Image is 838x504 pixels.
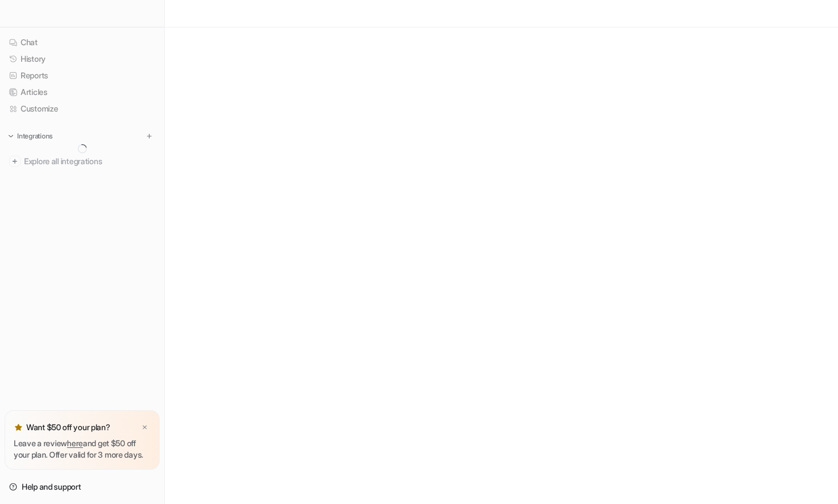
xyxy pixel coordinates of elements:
img: menu_add.svg [145,132,153,140]
a: Chat [5,34,160,50]
p: Want $50 off your plan? [26,422,110,433]
img: star [14,423,23,432]
p: Integrations [17,132,53,141]
button: Integrations [5,130,56,142]
a: History [5,51,160,67]
img: x [141,424,148,431]
span: Explore all integrations [24,152,155,170]
a: here [67,438,83,448]
a: Customize [5,101,160,117]
p: Leave a review and get $50 off your plan. Offer valid for 3 more days. [14,438,150,461]
a: Help and support [5,479,160,495]
img: explore all integrations [9,156,21,167]
a: Reports [5,68,160,84]
a: Articles [5,84,160,100]
a: Explore all integrations [5,153,160,169]
img: expand menu [7,132,15,140]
